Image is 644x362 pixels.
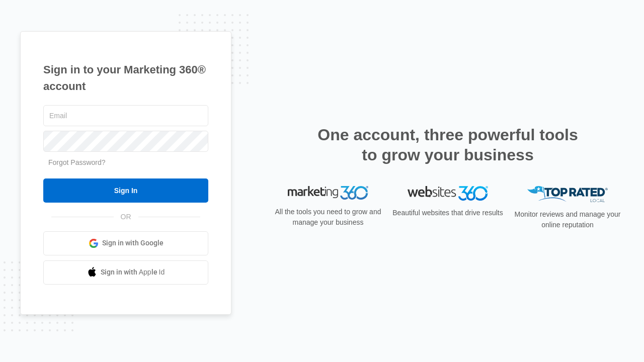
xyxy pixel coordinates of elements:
[43,231,208,255] a: Sign in with Google
[288,186,368,200] img: Marketing 360
[391,208,504,218] p: Beautiful websites that drive results
[43,178,208,203] input: Sign In
[48,158,106,166] a: Forgot Password?
[102,238,164,248] span: Sign in with Google
[408,186,488,201] img: Websites 360
[43,61,208,95] h1: Sign in to your Marketing 360® account
[314,125,581,165] h2: One account, three powerful tools to grow your business
[272,207,384,228] p: All the tools you need to grow and manage your business
[101,267,165,278] span: Sign in with Apple Id
[43,260,208,285] a: Sign in with Apple Id
[527,186,608,203] img: Top Rated Local
[114,212,138,222] span: OR
[43,105,208,126] input: Email
[511,209,624,230] p: Monitor reviews and manage your online reputation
